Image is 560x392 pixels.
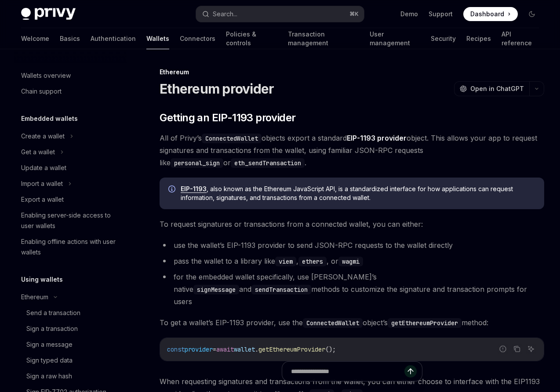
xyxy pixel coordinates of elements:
[14,321,127,337] a: Sign a transaction
[21,210,121,231] div: Enabling server-side access to user wallets
[429,10,453,18] a: Support
[21,70,71,81] div: Wallets overview
[226,28,277,49] a: Policies & controls
[160,316,544,329] span: To get a wallet’s EIP-1193 provider, use the object’s method:
[463,7,518,21] a: Dashboard
[14,352,127,368] a: Sign typed data
[338,257,363,266] code: wagmi
[168,185,177,194] svg: Info
[400,10,418,18] a: Demo
[21,86,62,97] div: Chain support
[202,134,262,143] code: ConnectedWallet
[193,285,239,294] code: signMessage
[303,318,363,328] code: ConnectedWallet
[160,271,544,308] li: for the embedded wallet specifically, use [PERSON_NAME]’s native and methods to customize the sig...
[231,158,305,168] code: eth_sendTransaction
[298,257,327,266] code: ethers
[431,28,456,49] a: Security
[171,158,223,168] code: personal_sign
[21,8,76,20] img: dark logo
[325,345,336,353] span: ();
[14,83,127,99] a: Chain support
[26,323,78,334] div: Sign a transaction
[234,345,255,353] span: wallet
[21,131,65,142] div: Create a wallet
[160,81,274,97] h1: Ethereum provider
[275,257,296,266] code: viem
[160,218,544,230] span: To request signatures or transactions from a connected wallet, you can either:
[525,7,539,21] button: Toggle dark mode
[26,371,72,381] div: Sign a raw hash
[21,147,55,157] div: Get a wallet
[502,28,539,49] a: API reference
[21,292,48,302] div: Ethereum
[14,68,127,83] a: Wallets overview
[288,28,359,49] a: Transaction management
[454,81,529,96] button: Open in ChatGPT
[146,28,169,49] a: Wallets
[91,28,136,49] a: Authentication
[466,28,491,49] a: Recipes
[251,285,311,294] code: sendTransaction
[14,305,127,321] a: Send a transaction
[347,134,407,143] a: EIP-1193 provider
[213,345,216,353] span: =
[349,11,359,18] span: ⌘ K
[14,160,127,176] a: Update a wallet
[26,355,73,366] div: Sign typed data
[21,163,66,173] div: Update a wallet
[470,84,524,93] span: Open in ChatGPT
[180,28,215,49] a: Connectors
[160,239,544,251] li: use the wallet’s EIP-1193 provider to send JSON-RPC requests to the wallet directly
[21,113,78,124] h5: Embedded wallets
[26,339,73,350] div: Sign a message
[60,28,80,49] a: Basics
[14,234,127,260] a: Enabling offline actions with user wallets
[497,343,509,355] button: Report incorrect code
[160,132,544,169] span: All of Privy’s objects export a standard object. This allows your app to request signatures and t...
[525,343,537,355] button: Ask AI
[511,343,523,355] button: Copy the contents from the code block
[21,236,121,258] div: Enabling offline actions with user wallets
[14,207,127,234] a: Enabling server-side access to user wallets
[255,345,258,353] span: .
[21,28,49,49] a: Welcome
[213,9,237,19] div: Search...
[258,345,325,353] span: getEthereumProvider
[404,365,417,377] button: Send message
[14,192,127,207] a: Export a wallet
[14,337,127,352] a: Sign a message
[160,68,544,76] div: Ethereum
[160,255,544,267] li: pass the wallet to a library like , , or
[181,185,207,193] a: EIP-1193
[181,185,535,202] span: , also known as the Ethereum JavaScript API, is a standardized interface for how applications can...
[370,28,420,49] a: User management
[21,178,63,189] div: Import a wallet
[388,318,462,328] code: getEthereumProvider
[185,345,213,353] span: provider
[470,10,504,18] span: Dashboard
[21,274,63,285] h5: Using wallets
[167,345,185,353] span: const
[216,345,234,353] span: await
[26,308,80,318] div: Send a transaction
[196,6,364,22] button: Search...⌘K
[160,111,295,125] span: Getting an EIP-1193 provider
[21,194,64,205] div: Export a wallet
[14,368,127,384] a: Sign a raw hash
